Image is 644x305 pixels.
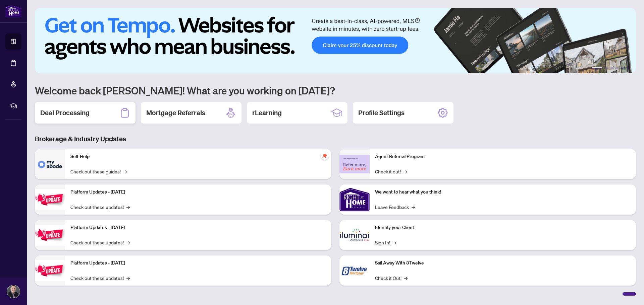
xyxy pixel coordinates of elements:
[375,224,631,231] p: Identify your Client
[35,149,65,179] img: Self-Help
[375,239,396,246] a: Sign In!→
[404,274,408,282] span: →
[70,153,326,160] p: Self-Help
[70,188,326,196] p: Platform Updates - [DATE]
[7,285,20,298] img: Profile Icon
[70,239,130,246] a: Check out these updates!→
[126,203,130,211] span: →
[252,108,282,118] h2: rLearning
[375,274,408,282] a: Check it Out!→
[35,134,636,144] h3: Brokerage & Industry Updates
[375,203,415,211] a: Leave Feedback→
[146,108,205,118] h2: Mortgage Referrals
[375,168,407,175] a: Check it out!→
[621,67,624,69] button: 5
[70,203,130,211] a: Check out these updates!→
[605,67,608,69] button: 2
[70,259,326,267] p: Platform Updates - [DATE]
[616,67,619,69] button: 4
[35,84,636,97] h1: Welcome back [PERSON_NAME]! What are you working on [DATE]?
[404,168,407,175] span: →
[375,188,631,196] p: We want to hear what you think!
[35,225,65,246] img: Platform Updates - July 8, 2025
[35,189,65,210] img: Platform Updates - July 21, 2025
[40,108,90,118] h2: Deal Processing
[375,153,631,160] p: Agent Referral Program
[35,260,65,281] img: Platform Updates - June 23, 2025
[339,184,370,215] img: We want to hear what you think!
[375,259,631,267] p: Sail Away With 8Twelve
[5,5,21,17] img: logo
[126,239,130,246] span: →
[70,168,127,175] a: Check out these guides!→
[412,203,415,211] span: →
[70,274,130,282] a: Check out these updates!→
[339,255,370,286] img: Sail Away With 8Twelve
[617,282,637,302] button: Open asap
[70,224,326,231] p: Platform Updates - [DATE]
[321,152,329,160] span: pushpin
[339,220,370,250] img: Identify your Client
[35,8,636,73] img: Slide 0
[339,155,370,173] img: Agent Referral Program
[610,67,613,69] button: 3
[627,67,629,69] button: 6
[126,274,130,282] span: →
[358,108,405,118] h2: Profile Settings
[123,168,127,175] span: →
[592,67,602,69] button: 1
[393,239,396,246] span: →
